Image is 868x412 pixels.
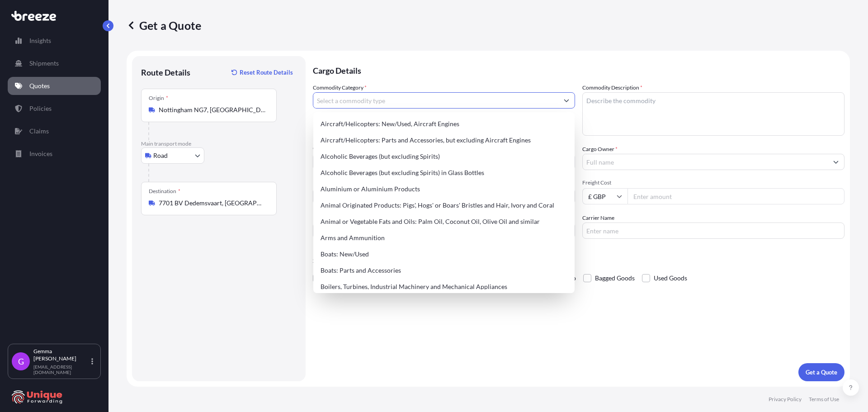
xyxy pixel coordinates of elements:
[317,148,571,165] div: Alcoholic Beverages (but excluding Spirits)
[582,213,614,223] label: Carrier Name
[141,140,297,147] p: Main transport mode
[317,230,571,246] div: Arms and Ammunition
[583,154,828,170] input: Full name
[317,262,571,279] div: Boats: Parts and Accessories
[809,396,839,403] p: Terms of Use
[558,92,575,109] button: Show suggestions
[33,348,90,362] p: Gemma [PERSON_NAME]
[29,127,49,136] p: Claims
[317,116,571,132] div: Aircraft/Helicopters: New/Used, Aircraft Engines
[159,199,265,208] input: Destination
[29,59,59,68] p: Shipments
[149,95,168,102] div: Origin
[313,179,340,188] span: Load Type
[141,147,204,164] button: Select transport
[595,271,635,285] span: Bagged Goods
[582,223,844,239] input: Enter name
[11,390,63,404] img: organization-logo
[317,246,571,262] div: Boats: New/Used
[141,67,190,78] p: Route Details
[33,364,90,375] p: [EMAIL_ADDRESS][DOMAIN_NAME]
[313,257,844,264] p: Special Conditions
[313,83,367,92] label: Commodity Category
[317,213,571,230] div: Animal or Vegetable Fats and Oils: Palm Oil, Coconut Oil, Olive Oil and similar
[806,368,837,377] p: Get a Quote
[317,181,571,197] div: Aluminium or Aluminium Products
[29,149,52,158] p: Invoices
[159,105,265,114] input: Origin
[769,396,802,403] p: Privacy Policy
[317,279,571,295] div: Boilers, Turbines, Industrial Machinery and Mechanical Appliances
[582,83,642,92] label: Commodity Description
[313,56,844,83] p: Cargo Details
[317,197,571,213] div: Animal Originated Products: Pigs', Hogs' or Boars' Bristles and Hair, Ivory and Coral
[582,179,844,186] span: Freight Cost
[828,154,844,170] button: Show suggestions
[317,165,571,181] div: Alcoholic Beverages (but excluding Spirits) in Glass Bottles
[29,104,52,113] p: Policies
[313,92,558,109] input: Select a commodity type
[313,145,575,152] span: Commodity Value
[153,151,168,160] span: Road
[149,188,180,195] div: Destination
[29,81,50,90] p: Quotes
[313,213,358,223] label: Booking Reference
[627,188,844,204] input: Enter amount
[18,357,24,366] span: G
[582,145,618,154] label: Cargo Owner
[29,36,51,45] p: Insights
[127,18,201,33] p: Get a Quote
[240,68,293,77] p: Reset Route Details
[317,132,571,148] div: Aircraft/Helicopters: Parts and Accessories, but excluding Aircraft Engines
[654,271,687,285] span: Used Goods
[313,223,575,239] input: Your internal reference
